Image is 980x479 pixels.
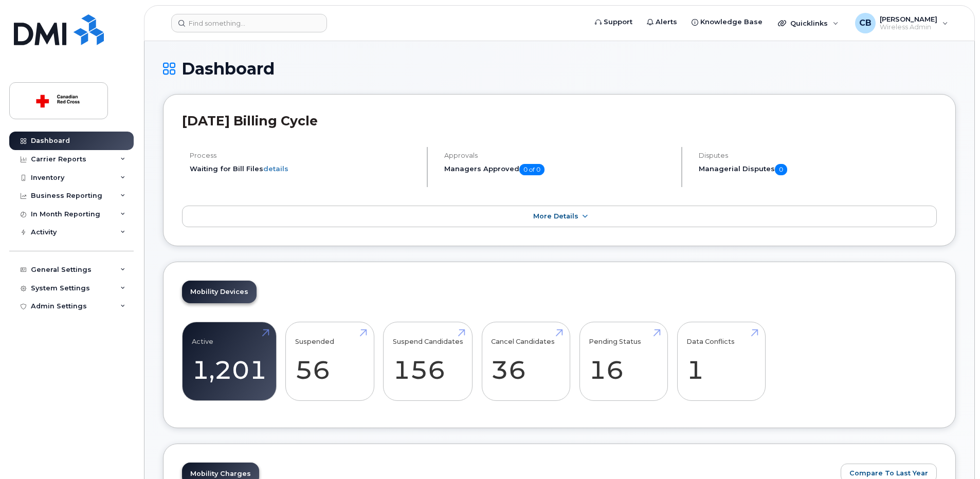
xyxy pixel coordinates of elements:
a: Mobility Devices [182,281,257,303]
a: Pending Status 16 [589,327,658,395]
h2: [DATE] Billing Cycle [182,113,937,128]
a: Active 1,201 [192,327,267,395]
h5: Managerial Disputes [699,164,937,175]
span: 0 of 0 [519,164,545,175]
span: 0 [775,164,787,175]
li: Waiting for Bill Files [190,164,418,174]
a: Suspended 56 [295,327,365,395]
span: More Details [533,212,578,220]
a: details [263,164,288,173]
h4: Process [190,152,418,159]
h1: Dashboard [163,60,956,78]
a: Suspend Candidates 156 [393,327,463,395]
h4: Approvals [444,152,673,159]
span: Compare To Last Year [849,468,928,478]
a: Cancel Candidates 36 [491,327,560,395]
h5: Managers Approved [444,164,673,175]
a: Data Conflicts 1 [686,327,756,395]
h4: Disputes [699,152,937,159]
